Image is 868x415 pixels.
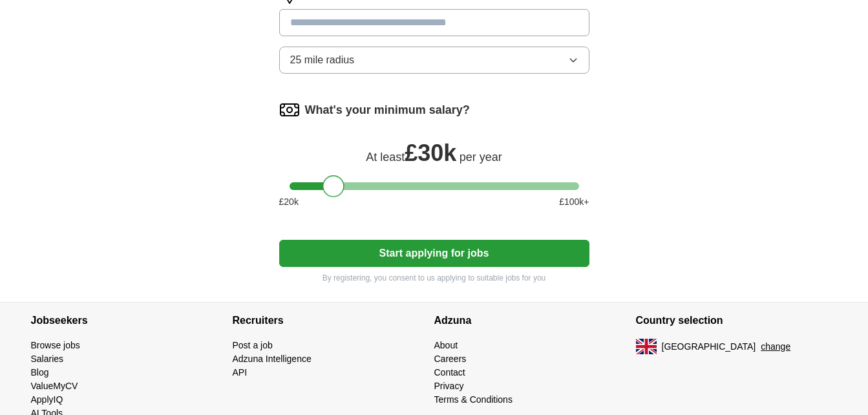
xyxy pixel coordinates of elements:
[31,381,78,391] a: ValueMyCV
[305,101,470,119] label: What's your minimum salary?
[636,303,838,339] h4: Country selection
[290,52,355,68] span: 25 mile radius
[434,340,458,350] a: About
[31,354,64,364] a: Salaries
[279,240,589,267] button: Start applying for jobs
[559,195,589,209] span: £ 100 k+
[233,354,312,364] a: Adzuna Intelligence
[31,367,49,378] a: Blog
[366,151,405,164] span: At least
[636,339,657,354] img: UK flag
[434,354,467,364] a: Careers
[434,394,513,405] a: Terms & Conditions
[405,140,456,166] span: £ 30k
[434,381,464,391] a: Privacy
[279,100,300,120] img: salary.png
[279,195,299,209] span: £ 20 k
[233,367,248,378] a: API
[279,272,589,284] p: By registering, you consent to us applying to suitable jobs for you
[662,340,756,354] span: [GEOGRAPHIC_DATA]
[761,340,790,354] button: change
[279,47,589,74] button: 25 mile radius
[460,151,502,164] span: per year
[233,340,273,350] a: Post a job
[31,394,63,405] a: ApplyIQ
[434,367,465,378] a: Contact
[31,340,80,350] a: Browse jobs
